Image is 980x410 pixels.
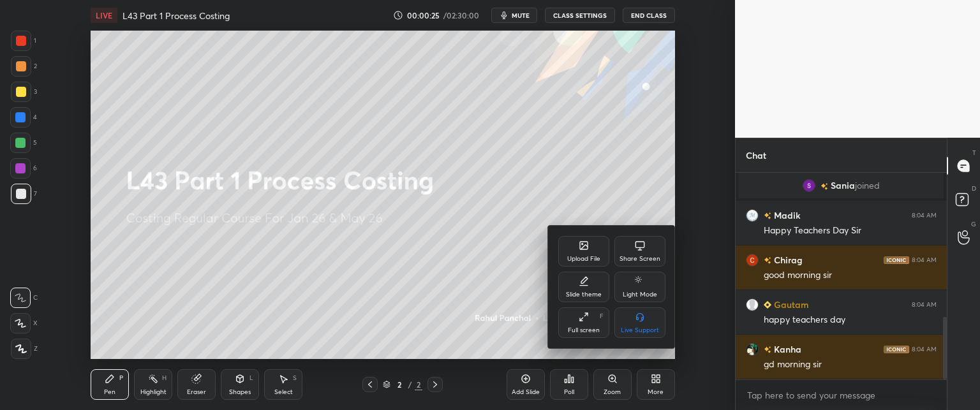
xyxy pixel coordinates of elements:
[568,327,600,333] div: Full screen
[567,256,600,262] div: Upload File
[621,327,659,333] div: Live Support
[566,291,602,298] div: Slide theme
[623,291,657,298] div: Light Mode
[600,313,604,319] div: F
[620,256,660,262] div: Share Screen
